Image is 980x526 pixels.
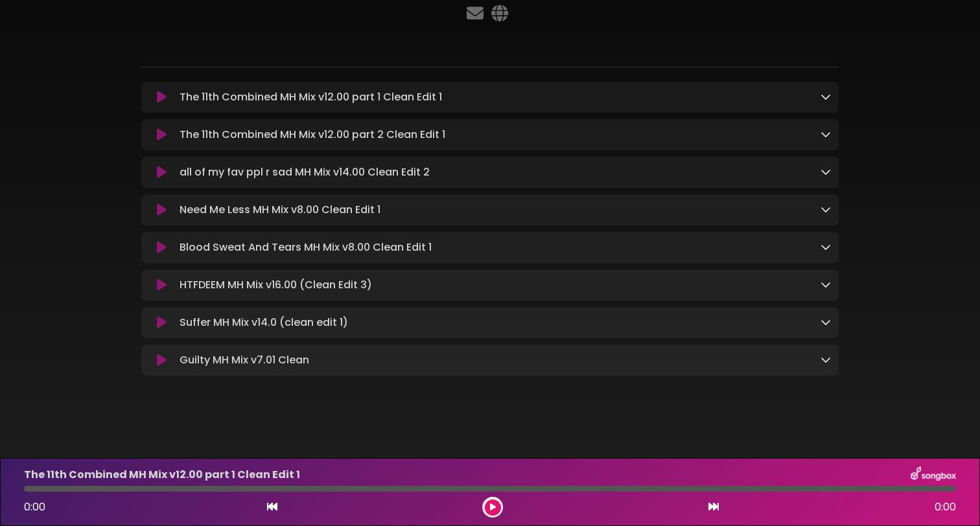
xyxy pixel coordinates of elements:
p: Guilty MH Mix v7.01 Clean [180,352,309,368]
p: all of my fav ppl r sad MH Mix v14.00 Clean Edit 2 [180,165,430,180]
p: Need Me Less MH Mix v8.00 Clean Edit 1 [180,202,380,218]
p: The 11th Combined MH Mix v12.00 part 1 Clean Edit 1 [180,89,442,105]
p: The 11th Combined MH Mix v12.00 part 2 Clean Edit 1 [180,127,445,143]
p: HTFDEEM MH Mix v16.00 (Clean Edit 3) [180,277,372,293]
p: Blood Sweat And Tears MH Mix v8.00 Clean Edit 1 [180,240,432,255]
p: Suffer MH Mix v14.0 (clean edit 1) [180,315,348,330]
